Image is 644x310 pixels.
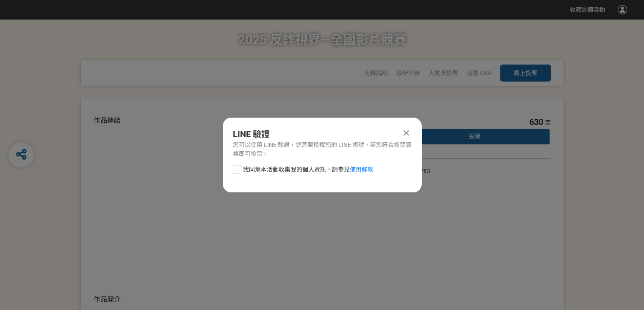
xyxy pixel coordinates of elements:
span: 投票 [468,133,480,140]
a: 最新公告 [396,70,420,76]
iframe: IFrame Embed [476,167,519,175]
span: 我同意本活動收集我的個人資訊，請參見 [243,165,373,174]
span: 作品簡介 [94,295,121,303]
span: 人氣獎投票 [428,70,458,76]
span: 630 [529,117,543,127]
iframe: IFrame Embed [514,167,641,231]
span: 馬上投票 [514,70,537,76]
span: 作品連結 [94,116,121,124]
div: 您可以使用 LINE 驗證，您需要授權您的 LINE 帳號，若您符合投票資格即可投票。 [233,141,412,158]
span: 收藏這個活動 [569,6,605,13]
div: LINE 驗證 [233,128,412,141]
a: 活動 Q&A [467,70,492,76]
h1: 2025 反詐視界—全國影片競賽 [238,20,406,60]
span: 票 [544,119,550,126]
button: 馬上投票 [500,65,551,82]
a: 使用條款 [350,166,373,173]
a: 比賽說明 [364,70,388,76]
